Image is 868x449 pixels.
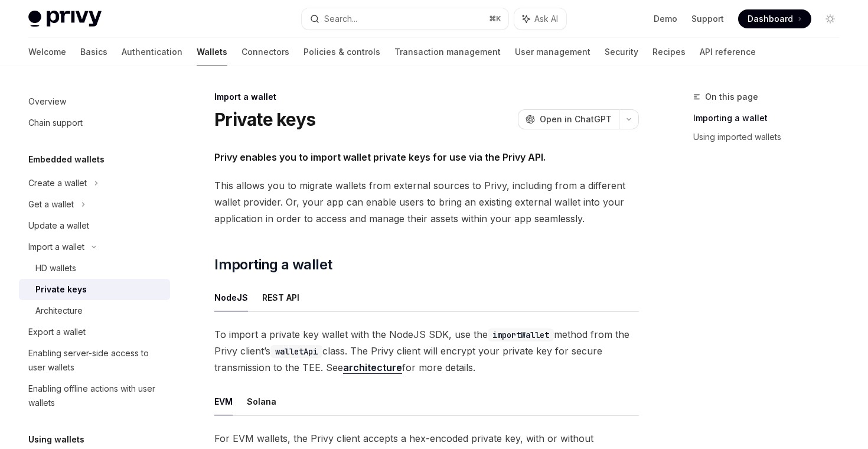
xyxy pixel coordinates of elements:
[28,95,66,109] div: Overview
[652,38,686,66] a: Recipes
[28,382,163,410] div: Enabling offline actions with user wallets
[28,176,87,190] div: Create a wallet
[28,325,86,339] div: Export a wallet
[28,197,74,212] div: Get a wallet
[343,362,402,374] a: architecture
[28,152,105,167] h5: Embedded wallets
[242,38,289,66] a: Connectors
[262,284,299,311] button: REST API
[28,11,102,27] img: light logo
[19,258,170,279] a: HD wallets
[19,378,170,414] a: Enabling offline actions with user wallets
[35,282,87,297] div: Private keys
[705,90,758,104] span: On this page
[691,13,724,25] a: Support
[654,13,677,25] a: Demo
[28,116,83,130] div: Chain support
[214,91,639,103] div: Import a wallet
[19,91,170,112] a: Overview
[514,8,566,30] button: Ask AI
[534,13,558,25] span: Ask AI
[693,109,849,128] a: Importing a wallet
[80,38,107,66] a: Basics
[28,38,66,66] a: Welcome
[700,38,756,66] a: API reference
[693,128,849,147] a: Using imported wallets
[19,321,170,343] a: Export a wallet
[28,346,163,375] div: Enabling server-side access to user wallets
[28,432,84,447] h5: Using wallets
[605,38,638,66] a: Security
[19,112,170,134] a: Chain support
[28,240,84,254] div: Import a wallet
[214,284,248,311] button: NodeJS
[122,38,182,66] a: Authentication
[19,279,170,300] a: Private keys
[518,109,619,129] button: Open in ChatGPT
[302,8,508,30] button: Search...⌘K
[214,326,639,376] span: To import a private key wallet with the NodeJS SDK, use the method from the Privy client’s class....
[214,388,233,415] button: EVM
[748,13,793,25] span: Dashboard
[214,151,546,163] strong: Privy enables you to import wallet private keys for use via the Privy API.
[540,113,612,125] span: Open in ChatGPT
[214,255,332,274] span: Importing a wallet
[270,345,322,358] code: walletApi
[197,38,227,66] a: Wallets
[304,38,380,66] a: Policies & controls
[821,9,840,28] button: Toggle dark mode
[35,304,83,318] div: Architecture
[19,343,170,378] a: Enabling server-side access to user wallets
[515,38,590,66] a: User management
[35,261,76,275] div: HD wallets
[738,9,811,28] a: Dashboard
[324,12,357,26] div: Search...
[247,388,276,415] button: Solana
[19,300,170,321] a: Architecture
[214,177,639,227] span: This allows you to migrate wallets from external sources to Privy, including from a different wal...
[394,38,501,66] a: Transaction management
[488,328,554,341] code: importWallet
[28,219,89,233] div: Update a wallet
[489,14,501,24] span: ⌘ K
[19,215,170,236] a: Update a wallet
[214,109,315,130] h1: Private keys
